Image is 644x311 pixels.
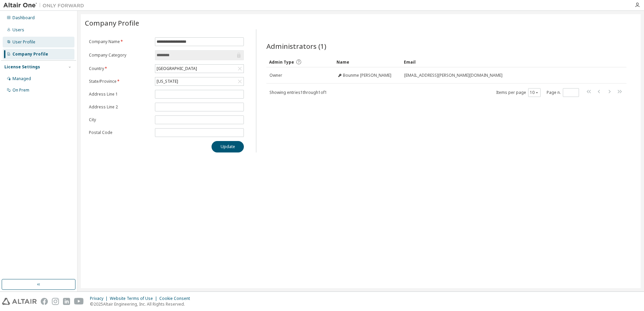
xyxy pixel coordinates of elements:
label: Address Line 1 [89,92,151,97]
button: Update [212,141,244,152]
span: Showing entries 1 through 1 of 1 [269,90,327,95]
span: Page n. [547,88,579,97]
img: facebook.svg [41,298,48,305]
label: State/Province [89,79,151,84]
div: Email [404,57,608,67]
p: © 2025 Altair Engineering, Inc. All Rights Reserved. [90,301,194,307]
label: Postal Code [89,130,151,135]
label: City [89,117,151,123]
span: Administrators (1) [266,41,326,51]
div: User Profile [12,39,35,45]
label: Company Name [89,39,151,44]
div: Dashboard [12,15,35,21]
span: Company Profile [85,18,139,28]
img: linkedin.svg [63,298,70,305]
label: Address Line 2 [89,104,151,110]
span: Admin Type [269,59,294,65]
div: Cookie Consent [159,296,194,301]
div: Privacy [90,296,110,301]
img: instagram.svg [52,298,59,305]
div: [US_STATE] [155,77,244,85]
div: License Settings [4,64,40,70]
div: On Prem [12,88,29,93]
span: Items per page [496,88,541,97]
div: Name [336,57,398,67]
div: [GEOGRAPHIC_DATA] [155,65,244,73]
label: Country [89,66,151,71]
img: altair_logo.svg [2,298,37,305]
div: Users [12,27,24,33]
button: 10 [530,90,539,95]
img: youtube.svg [74,298,84,305]
div: Website Terms of Use [110,296,159,301]
div: [GEOGRAPHIC_DATA] [156,65,198,72]
span: Owner [269,73,282,78]
div: [US_STATE] [156,78,179,85]
img: Altair One [3,2,88,9]
div: Managed [12,76,31,81]
div: Company Profile [12,51,48,57]
label: Company Category [89,53,151,58]
span: [EMAIL_ADDRESS][PERSON_NAME][DOMAIN_NAME] [404,73,503,78]
span: Bounme [PERSON_NAME] [343,73,391,78]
